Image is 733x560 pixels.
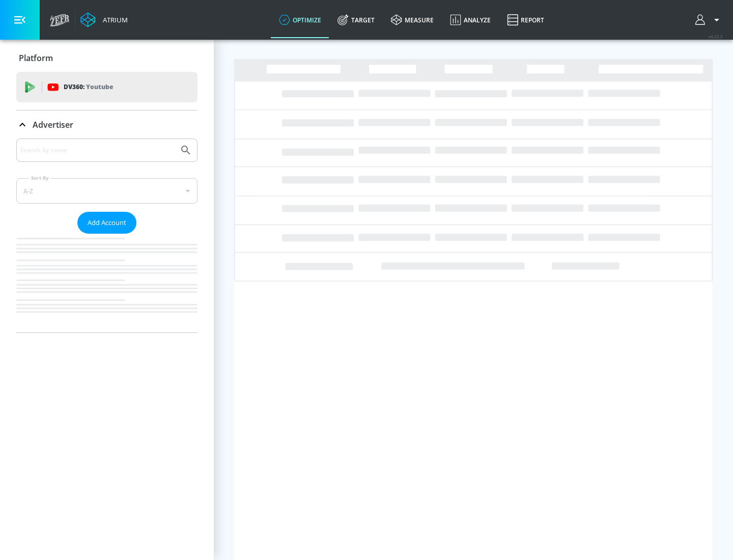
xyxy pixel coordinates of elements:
div: Advertiser [16,110,198,139]
span: Add Account [88,217,126,229]
a: optimize [271,2,329,38]
a: Analyze [442,2,499,38]
nav: list of Advertiser [16,234,198,332]
div: Advertiser [16,138,198,332]
button: Add Account [77,212,136,234]
div: A-Z [16,178,198,204]
a: measure [383,2,442,38]
p: Advertiser [33,119,73,130]
a: Atrium [80,12,128,27]
p: Youtube [86,81,113,92]
label: Sort By [29,175,51,181]
a: Report [499,2,552,38]
input: Search by name [20,144,175,157]
div: DV360: Youtube [16,72,198,102]
div: Atrium [99,15,128,24]
span: v 4.22.2 [709,34,723,39]
a: Target [329,2,383,38]
div: Platform [16,44,198,72]
p: Platform [19,52,53,64]
p: DV360: [64,81,113,93]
